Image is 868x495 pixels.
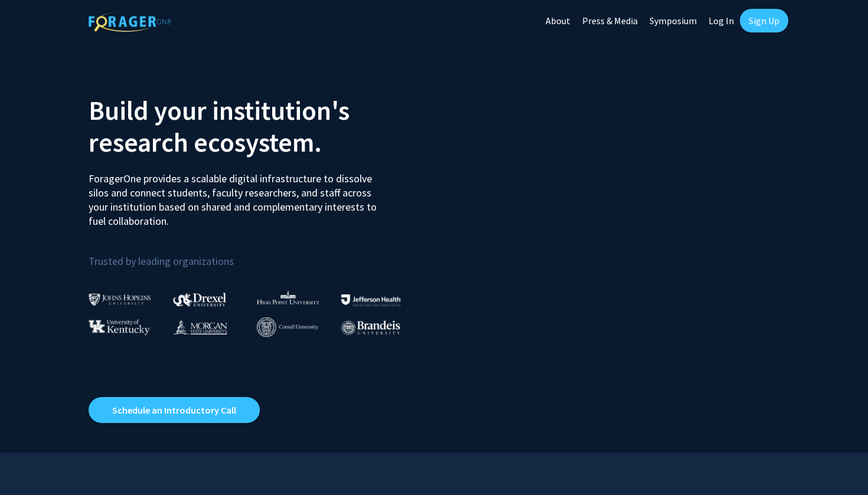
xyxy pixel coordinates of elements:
img: Thomas Jefferson University [341,294,400,306]
p: ForagerOne provides a scalable digital infrastructure to dissolve silos and connect students, fac... [89,163,385,228]
img: University of Kentucky [89,319,150,335]
img: Cornell University [257,317,318,337]
img: Drexel University [173,293,226,306]
a: Sign Up [740,9,788,32]
img: High Point University [257,290,319,304]
h2: Build your institution's research ecosystem. [89,94,425,158]
p: Trusted by leading organizations [89,238,425,270]
img: Morgan State University [173,319,227,335]
img: Johns Hopkins University [89,293,151,306]
img: ForagerOne Logo [89,11,171,32]
a: Opens in a new tab [89,397,260,423]
img: Brandeis University [341,320,400,335]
